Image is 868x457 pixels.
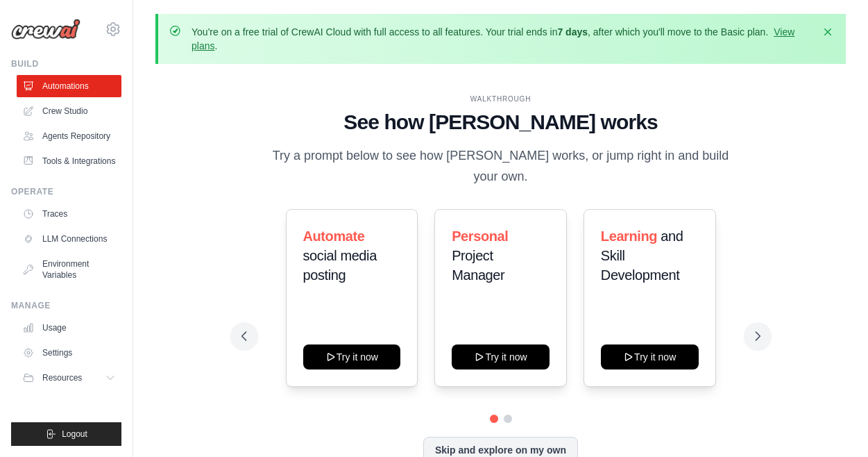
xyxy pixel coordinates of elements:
a: Traces [17,203,121,225]
img: Logo [11,19,80,40]
a: Automations [17,75,121,97]
span: and Skill Development [601,228,683,283]
button: Logout [11,422,121,446]
span: social media posting [303,248,377,283]
div: Build [11,58,121,69]
div: Operate [11,186,121,197]
a: Usage [17,317,121,339]
span: Learning [601,228,657,244]
a: Tools & Integrations [17,150,121,172]
span: Resources [42,372,82,383]
span: Personal [452,228,508,244]
a: Agents Repository [17,125,121,147]
button: Try it now [601,344,699,369]
button: Try it now [303,344,401,369]
a: Settings [17,342,121,364]
span: Project Manager [452,248,504,283]
p: Try a prompt below to see how [PERSON_NAME] works, or jump right in and build your own. [268,146,734,187]
span: Automate [303,228,365,244]
p: You're on a free trial of CrewAI Cloud with full access to all features. Your trial ends in , aft... [192,25,812,53]
a: LLM Connections [17,228,121,250]
h1: See how [PERSON_NAME] works [241,110,760,135]
button: Resources [17,367,121,389]
strong: 7 days [557,26,588,38]
a: Environment Variables [17,253,121,286]
div: WALKTHROUGH [241,94,760,104]
a: Crew Studio [17,100,121,122]
button: Try it now [452,344,550,369]
span: Logout [62,429,87,440]
div: Manage [11,300,121,311]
